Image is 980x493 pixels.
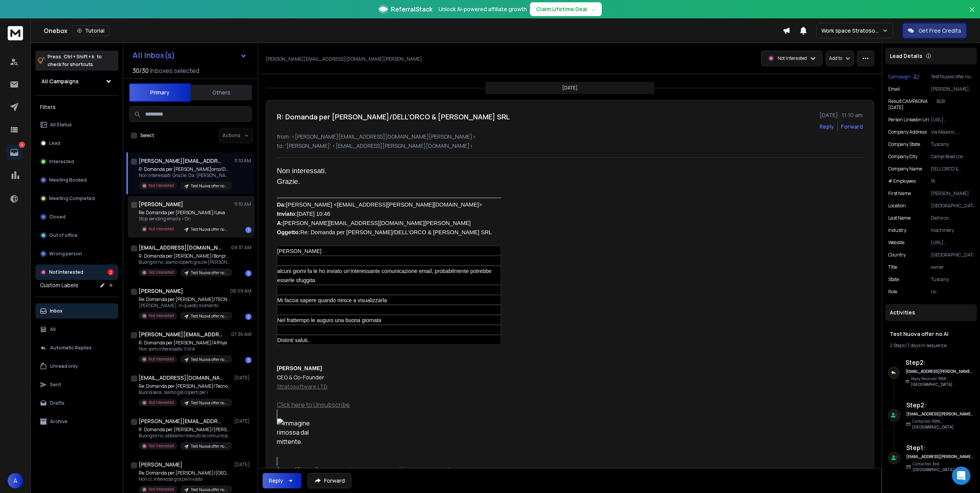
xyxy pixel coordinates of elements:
[931,74,974,80] p: Test Nuova offer no AI
[277,111,510,122] h1: R: Domanda per [PERSON_NAME]/DELL'ORCO & [PERSON_NAME] SRL
[911,376,980,387] p: Reply Received
[50,363,78,369] p: Unread only
[35,265,118,280] button: Not Interested2
[139,172,231,179] p: Non interessati. Grazie. Da: [PERSON_NAME]
[35,395,118,411] button: Drafts
[35,136,118,151] button: Lead
[191,183,228,189] p: Test Nuova offer no AI
[7,145,22,160] a: 2
[888,117,929,123] p: Person Linkedin Url
[888,86,900,92] p: Email
[139,383,231,389] p: Re: Domanda per [PERSON_NAME]/Tecnoseal
[50,122,72,128] p: All Status
[931,215,974,221] p: Dell'orco
[931,264,974,270] p: owner
[234,462,252,468] p: [DATE]
[231,331,252,337] p: 07:36 AM
[590,5,596,13] span: →
[269,477,283,485] div: Reply
[277,400,350,409] a: Click here to Unsubscribe
[50,382,61,388] p: Sent
[821,27,882,35] p: Work space Stratosoftware
[277,177,300,185] span: Grazie.
[439,5,527,13] p: Unlock AI-powered affiliate growth
[277,317,381,323] span: Nel frattempo le auguro una buona giornata
[277,466,501,485] p: [DATE][DATE] 10:14 AM < > wrote:
[277,337,309,343] span: Distinti saluti,
[841,123,863,131] div: Forward
[263,473,301,488] button: Reply
[139,374,223,382] h1: [EMAIL_ADDRESS][DOMAIN_NAME]
[191,227,228,232] p: Test Nuova offer no AI
[35,246,118,261] button: Wrong person
[912,419,980,430] p: Contacted
[44,25,783,36] div: Onebox
[906,443,980,452] h6: Step 1 :
[277,383,328,390] a: Stratosoftware LTD
[50,419,68,425] p: Archive
[931,129,974,135] p: Via Maiano, [GEOGRAPHIC_DATA], [GEOGRAPHIC_DATA], [GEOGRAPHIC_DATA], 50013
[888,98,937,111] p: Result CAMPAGNA [DATE]
[35,154,118,169] button: Interested
[277,133,863,141] p: from: <[PERSON_NAME][EMAIL_ADDRESS][DOMAIN_NAME][PERSON_NAME]>
[931,276,974,283] p: Tuscany
[931,86,974,92] p: [PERSON_NAME][EMAIL_ADDRESS][DOMAIN_NAME][PERSON_NAME]
[139,253,231,259] p: R: Domanda per [PERSON_NAME]/Bonpress
[888,203,906,209] p: location
[912,419,954,430] span: 10th, [GEOGRAPHIC_DATA]
[277,248,324,254] span: [PERSON_NAME] .
[139,346,231,352] p: Non sono interessato. Il link
[49,195,95,202] p: Meeting Completed
[234,201,252,207] p: 11:10 AM
[149,356,174,362] p: Not Interested
[35,191,118,206] button: Meeting Completed
[906,400,980,410] h6: Step 2 :
[530,2,602,16] button: Claim Lifetime Deal→
[50,345,92,351] p: Automatic Replies
[888,129,927,135] p: Company Address
[829,55,842,61] p: Add to
[931,240,974,246] p: [URL][DOMAIN_NAME][PERSON_NAME]
[19,142,25,148] p: 2
[277,142,863,150] p: to: '[PERSON_NAME]' <[EMAIL_ADDRESS][PERSON_NAME][DOMAIN_NAME]>
[890,52,922,60] p: Lead Details
[277,467,451,484] a: [EMAIL_ADDRESS][PERSON_NAME][DOMAIN_NAME]
[931,154,974,160] p: Campi Bisenzio
[140,132,154,139] label: Select
[277,229,300,235] b: Oggetto:
[191,400,228,406] p: Test Nuova offer no AI
[139,166,231,172] p: R: Domanda per [PERSON_NAME]orco/DELL'ORCO
[906,358,980,367] h6: Step 2 :
[139,476,231,482] p: Non ci. Interessa grazie Inviato
[888,252,906,258] p: Country
[931,178,974,184] p: 16
[819,123,834,131] button: Reply
[931,117,974,123] p: [URL][DOMAIN_NAME][PERSON_NAME]
[150,66,199,75] h3: Inboxes selected
[35,117,118,132] button: All Status
[888,240,904,246] p: website
[888,141,920,147] p: Company State
[906,454,973,460] h6: [EMAIL_ADDRESS][PERSON_NAME][DOMAIN_NAME]
[778,55,807,61] p: Not Interested
[902,23,967,38] button: Get Free Credits
[819,111,863,119] p: [DATE] : 11:10 am
[562,85,578,91] p: [DATE]
[49,177,87,183] p: Meeting Booked
[50,400,65,406] p: Drafts
[126,48,253,63] button: All Inbox(s)
[139,417,223,425] h1: [PERSON_NAME][EMAIL_ADDRESS][DOMAIN_NAME]
[277,202,286,208] span: Da:
[49,251,82,257] p: Wrong person
[139,157,223,165] h1: [PERSON_NAME][EMAIL_ADDRESS][DOMAIN_NAME][PERSON_NAME]
[35,377,118,392] button: Sent
[35,414,118,429] button: Archive
[132,51,175,59] h1: All Inbox(s)
[139,200,183,208] h1: [PERSON_NAME]
[149,443,174,449] p: Not Interested
[139,296,231,303] p: Re: Domanda per [PERSON_NAME]/TECNOCARRELLI
[149,400,174,405] p: Not Interested
[72,25,109,36] button: Tutorial
[139,340,231,346] p: R: Domanda per [PERSON_NAME]/Affilya
[149,183,174,189] p: Not Interested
